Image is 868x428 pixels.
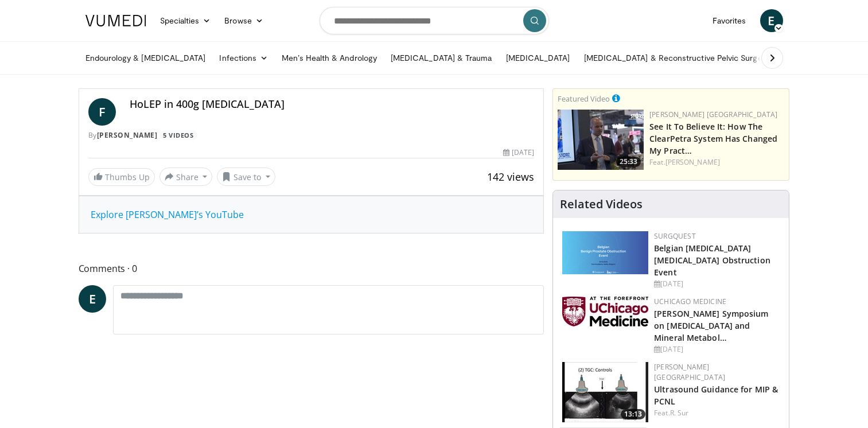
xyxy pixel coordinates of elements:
span: 13:13 [621,409,645,419]
a: [MEDICAL_DATA] [499,46,577,69]
div: Feat. [649,157,784,168]
a: UChicago Medicine [654,297,726,306]
span: 142 views [487,170,534,184]
div: Feat. [654,408,780,418]
a: Men’s Health & Andrology [275,46,384,69]
h4: HoLEP in 400g [MEDICAL_DATA] [130,98,535,111]
a: [MEDICAL_DATA] & Trauma [384,46,499,69]
button: Save to [217,168,275,186]
a: Thumbs Up [88,168,155,186]
input: Search topics, interventions [320,7,549,34]
div: By [88,130,535,141]
span: 25:33 [616,157,641,167]
a: [PERSON_NAME] [GEOGRAPHIC_DATA] [649,110,777,119]
h4: Related Videos [560,197,643,211]
a: Belgian [MEDICAL_DATA] [MEDICAL_DATA] Obstruction Event [654,243,770,278]
button: Share [159,168,213,186]
a: F [88,98,116,126]
a: Explore [PERSON_NAME]’s YouTube [91,208,244,221]
div: [DATE] [654,344,780,355]
a: Surgquest [654,231,696,241]
span: Comments 0 [79,261,544,276]
img: VuMedi Logo [85,15,146,26]
a: Favorites [706,9,753,32]
a: E [760,9,783,32]
a: [PERSON_NAME] Symposium on [MEDICAL_DATA] and Mineral Metabol… [654,308,768,343]
a: Specialties [153,9,218,32]
a: Browse [217,9,270,32]
img: ae74b246-eda0-4548-a041-8444a00e0b2d.150x105_q85_crop-smart_upscale.jpg [562,362,648,422]
a: 13:13 [562,362,648,422]
a: See It To Believe It: How The ClearPetra System Has Changed My Pract… [649,121,777,156]
a: Infections [212,46,275,69]
img: 08d442d2-9bc4-4584-b7ef-4efa69e0f34c.png.150x105_q85_autocrop_double_scale_upscale_version-0.2.png [562,231,648,274]
a: [PERSON_NAME] [GEOGRAPHIC_DATA] [654,362,725,382]
a: [PERSON_NAME] [665,157,720,167]
a: [MEDICAL_DATA] & Reconstructive Pelvic Surgery [577,46,776,69]
a: Ultrasound Guidance for MIP & PCNL [654,384,778,407]
img: 47196b86-3779-4b90-b97e-820c3eda9b3b.150x105_q85_crop-smart_upscale.jpg [558,110,644,170]
a: 5 Videos [159,130,197,140]
a: E [79,285,106,313]
img: 5f87bdfb-7fdf-48f0-85f3-b6bcda6427bf.jpg.150x105_q85_autocrop_double_scale_upscale_version-0.2.jpg [562,297,648,326]
a: 25:33 [558,110,644,170]
a: [PERSON_NAME] [97,130,158,140]
a: Endourology & [MEDICAL_DATA] [79,46,213,69]
div: [DATE] [503,147,534,158]
div: [DATE] [654,279,780,289]
small: Featured Video [558,94,610,104]
a: R. Sur [670,408,689,418]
